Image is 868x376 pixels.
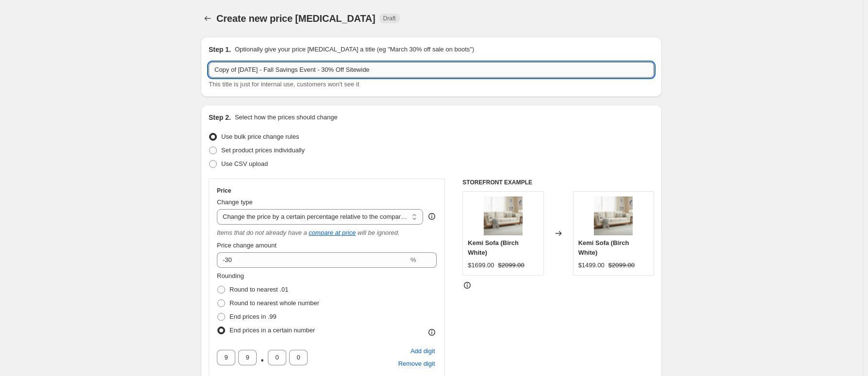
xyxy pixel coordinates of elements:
[594,196,633,235] img: Kemi-BirchWhite_80x.png
[468,262,494,269] span: $1699.00
[397,358,437,370] button: Remove placeholder
[217,272,244,279] span: Rounding
[468,239,519,256] span: Kemi Sofa (Birch White)
[427,212,437,221] div: help
[410,346,435,356] span: Add digit
[217,187,231,195] h3: Price
[217,198,253,206] span: Change type
[209,81,359,88] span: This title is just for internal use, customers won't see it
[238,350,257,365] input: ﹡
[209,113,231,122] h2: Step 2.
[358,229,400,236] i: will be ignored.
[217,252,409,268] input: -20
[229,299,319,307] span: Round to nearest whole number
[235,113,338,122] p: Select how the prices should change
[217,350,235,365] input: ﹡
[216,13,376,24] span: Create new price [MEDICAL_DATA]
[235,45,474,54] p: Optionally give your price [MEDICAL_DATA] a title (eg "March 30% off sale on boots")
[260,350,265,365] span: .
[498,262,524,269] span: $2099.00
[217,229,307,236] i: Items that do not already have a
[217,242,277,249] span: Price change amount
[268,350,286,365] input: ﹡
[229,327,315,334] span: End prices in a certain number
[578,262,605,269] span: $1499.00
[209,45,231,54] h2: Step 1.
[289,350,308,365] input: ﹡
[383,15,396,22] span: Draft
[409,345,437,358] button: Add placeholder
[221,147,305,154] span: Set product prices individually
[221,133,299,140] span: Use bulk price change rules
[410,256,416,263] span: %
[398,359,435,369] span: Remove digit
[201,12,214,25] button: Price change jobs
[484,196,523,235] img: Kemi-BirchWhite_80x.png
[608,262,635,269] span: $2099.00
[309,229,356,236] button: compare at price
[209,62,654,78] input: 30% off holiday sale
[221,160,268,167] span: Use CSV upload
[229,286,288,293] span: Round to nearest .01
[229,313,277,320] span: End prices in .99
[578,239,629,256] span: Kemi Sofa (Birch White)
[462,179,654,186] h6: STOREFRONT EXAMPLE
